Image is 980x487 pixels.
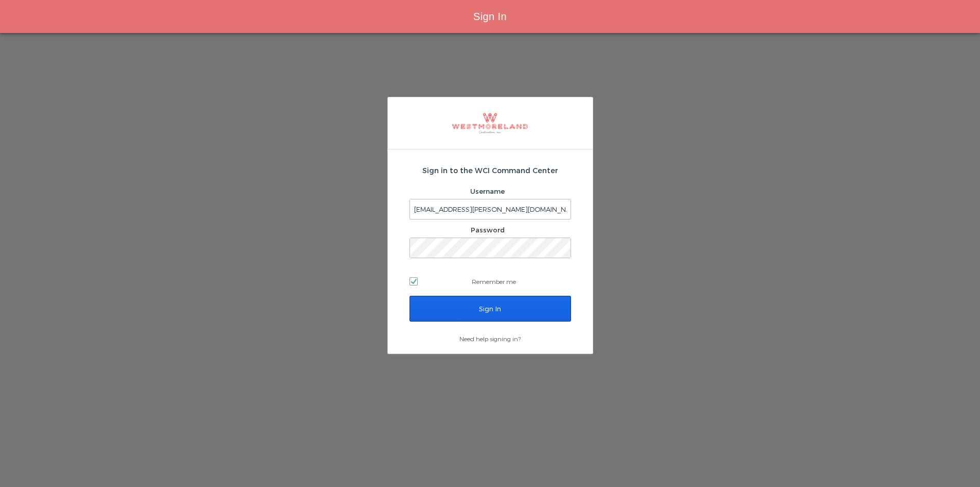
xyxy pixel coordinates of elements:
span: Sign In [473,11,507,22]
input: Sign In [409,296,571,322]
a: Need help signing in? [459,335,521,342]
h2: Sign in to the WCI Command Center [409,165,571,176]
label: Password [471,226,505,234]
label: Username [470,187,505,195]
label: Remember me [409,274,571,289]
